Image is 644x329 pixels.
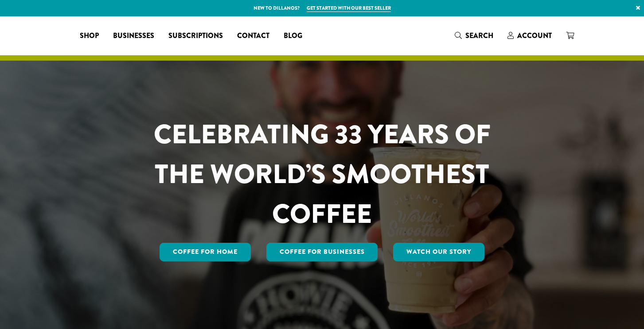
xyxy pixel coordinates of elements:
[168,31,223,42] span: Subscriptions
[307,4,391,12] a: Get started with our best seller
[284,31,302,42] span: Blog
[237,31,269,42] span: Contact
[80,31,99,42] span: Shop
[517,31,552,41] span: Account
[393,243,484,261] a: Watch Our Story
[128,115,517,234] h1: CELEBRATING 33 YEARS OF THE WORLD’S SMOOTHEST COFFEE
[73,29,106,43] a: Shop
[160,243,251,261] a: Coffee for Home
[465,31,493,41] span: Search
[448,28,500,43] a: Search
[266,243,378,261] a: Coffee For Businesses
[113,31,154,42] span: Businesses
